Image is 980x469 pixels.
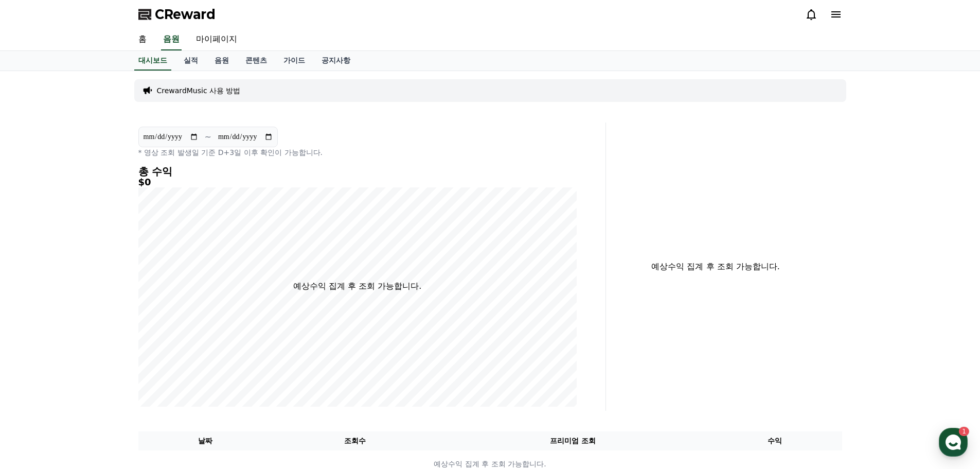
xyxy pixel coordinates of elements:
p: * 영상 조회 발생일 기준 D+3일 이후 확인이 가능합니다. [138,147,577,158]
span: CReward [155,6,216,23]
p: 예상수익 집계 후 조회 가능합니다. [614,260,817,273]
a: 홈 [130,29,155,50]
a: 실적 [175,51,206,71]
h5: $0 [138,177,577,187]
a: 대시보드 [134,51,171,71]
a: CrewardMusic 사용 방법 [157,85,241,96]
a: 콘텐츠 [237,51,275,71]
h4: 총 수익 [138,166,577,177]
a: 마이페이지 [188,29,245,50]
th: 날짜 [138,431,273,450]
a: 공지사항 [313,51,359,71]
th: 프리미엄 조회 [438,431,708,450]
a: 음원 [206,51,237,71]
a: 음원 [161,29,182,50]
p: ~ [205,131,211,143]
p: 예상수익 집계 후 조회 가능합니다. [293,280,421,292]
th: 조회수 [272,431,437,450]
th: 수익 [708,431,842,450]
a: CReward [138,6,216,23]
a: 가이드 [275,51,313,71]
